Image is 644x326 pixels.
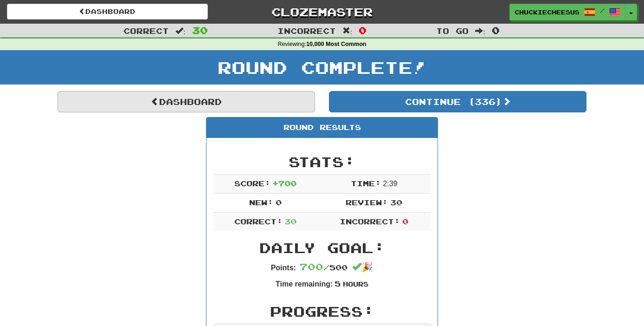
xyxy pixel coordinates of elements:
[492,25,500,36] span: 0
[346,198,388,207] span: Review:
[335,279,341,288] span: 5
[271,264,296,272] strong: Points:
[175,27,186,35] span: :
[383,180,397,188] span: 2 : 39
[300,261,323,272] span: 700
[276,198,282,207] span: 0
[234,217,283,226] span: Correct:
[436,26,469,35] span: To go
[213,304,431,319] h2: Progress:
[284,217,296,226] span: 30
[123,26,169,35] span: Correct
[359,25,367,36] span: 0
[300,263,348,272] span: / 500
[234,179,270,188] span: Score:
[342,27,353,35] span: :
[515,8,580,16] span: chuckiecheesus
[351,179,381,188] span: Time:
[3,58,641,77] h1: Round Complete!
[58,91,315,112] a: Dashboard
[600,7,605,14] span: /
[343,280,368,288] small: Hours
[206,117,438,138] div: Round Results
[306,41,366,47] strong: 10,000 Most Common
[340,217,400,226] span: Incorrect:
[277,26,336,35] span: Incorrect
[475,27,485,35] span: :
[509,4,625,20] a: chuckiecheesus /
[402,217,408,226] span: 0
[192,25,208,36] span: 30
[213,154,431,170] h2: Stats:
[272,179,296,188] span: + 700
[222,4,423,20] a: Clozemaster
[213,240,431,255] h2: Daily Goal:
[7,4,208,20] a: Dashboard
[390,198,402,207] span: 30
[276,280,333,288] strong: Time remaining:
[249,198,273,207] span: New:
[329,91,586,112] button: Continue (336)
[352,262,373,272] span: 🎉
